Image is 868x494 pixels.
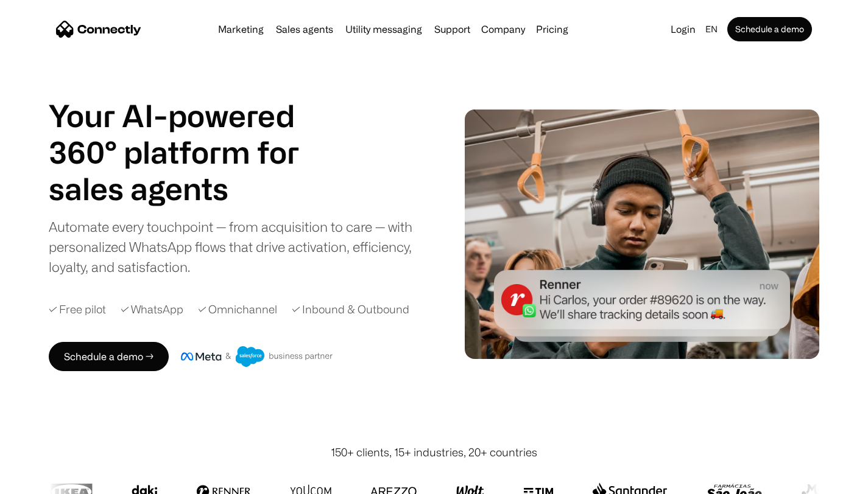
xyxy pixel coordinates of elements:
div: en [700,21,725,38]
div: ✓ Omnichannel [198,301,277,318]
h1: Your AI-powered 360° platform for [49,97,329,170]
div: 150+ clients, 15+ industries, 20+ countries [331,444,537,461]
a: Schedule a demo → [49,342,169,371]
a: Pricing [531,24,573,34]
h1: sales agents [49,170,329,207]
a: Marketing [213,24,269,34]
div: ✓ Inbound & Outbound [292,301,409,318]
div: ✓ Free pilot [49,301,106,318]
a: Schedule a demo [727,17,812,41]
div: Automate every touchpoint — from acquisition to care — with personalized WhatsApp flows that driv... [49,217,429,277]
ul: Language list [24,473,73,490]
div: en [705,21,718,38]
img: Meta and Salesforce business partner badge. [181,346,333,367]
div: carousel [49,170,329,207]
a: home [56,20,141,38]
a: Utility messaging [340,24,427,34]
a: Support [429,24,475,34]
div: Company [481,21,525,38]
div: Company [478,21,529,38]
a: Login [666,21,700,38]
a: Sales agents [271,24,338,34]
aside: Language selected: English [12,471,73,490]
div: ✓ WhatsApp [121,301,183,318]
div: 1 of 4 [49,170,329,207]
